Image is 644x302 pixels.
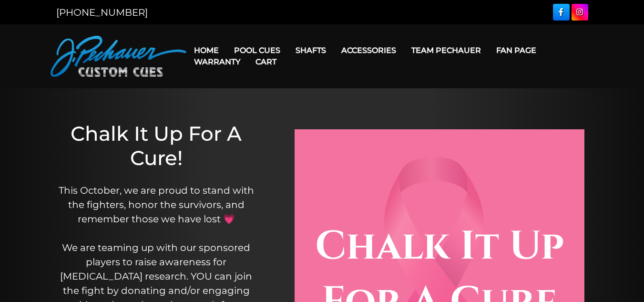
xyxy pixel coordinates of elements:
a: Shafts [288,38,334,62]
a: Accessories [334,38,404,62]
a: Warranty [186,50,248,74]
a: Cart [248,50,284,74]
h1: Chalk It Up For A Cure! [53,122,259,170]
a: [PHONE_NUMBER] [56,7,148,18]
a: Team Pechauer [404,38,489,62]
a: Fan Page [489,38,544,62]
img: Pechauer Custom Cues [51,36,186,77]
a: Pool Cues [226,38,288,62]
a: Home [186,38,226,62]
